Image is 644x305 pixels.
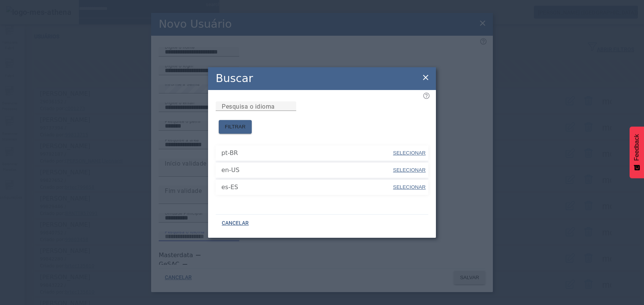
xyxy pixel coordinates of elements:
span: Feedback [633,134,640,161]
button: SELECIONAR [392,146,426,160]
button: Feedback - Mostrar pesquisa [630,126,644,178]
h2: Buscar [216,70,253,87]
span: FILTRAR [225,123,246,131]
span: SELECIONAR [393,150,426,156]
span: en-US [221,166,392,175]
span: es-ES [221,183,392,192]
span: pt-BR [221,149,392,158]
button: CANCELAR [216,217,255,230]
span: CANCELAR [222,220,249,227]
button: FILTRAR [219,120,252,134]
span: SELECIONAR [393,167,426,173]
button: SELECIONAR [392,180,426,194]
button: SELECIONAR [392,163,426,177]
span: SELECIONAR [393,184,426,190]
mat-label: Pesquisa o idioma [222,103,275,110]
